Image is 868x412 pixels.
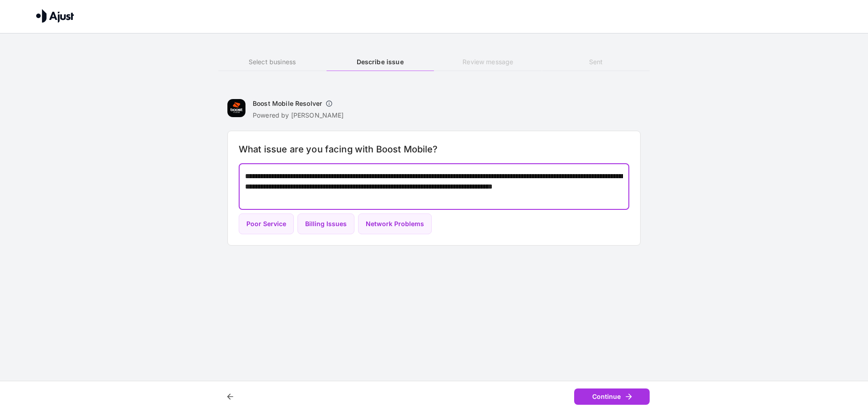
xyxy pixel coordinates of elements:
h6: Describe issue [326,57,434,67]
h6: Select business [218,57,326,67]
h6: Review message [434,57,542,67]
button: Poor Service [239,213,294,235]
h6: What issue are you facing with Boost Mobile? [239,142,629,156]
h6: Sent [542,57,650,67]
button: Continue [574,388,650,405]
button: Billing Issues [297,213,354,235]
p: Powered by [PERSON_NAME] [253,111,344,120]
img: Boost Mobile [227,99,245,117]
img: Ajust [36,9,74,23]
h6: Boost Mobile Resolver [253,99,322,108]
button: Network Problems [358,213,432,235]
